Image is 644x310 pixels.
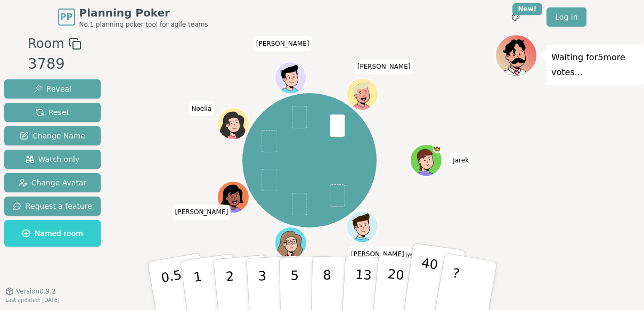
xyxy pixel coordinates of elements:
button: Named room [4,220,101,247]
span: Jarek is the host [433,145,441,153]
span: Click to change your name [450,153,471,168]
div: 3789 [28,53,81,75]
span: Watch only [26,154,80,165]
span: Room [28,34,64,53]
span: Request a feature [13,201,92,211]
a: Log in [547,7,586,27]
span: No.1 planning poker tool for agile teams [79,20,208,29]
span: Named room [22,228,83,239]
span: Version 0.9.2 [16,287,56,296]
span: Reset [36,107,69,118]
p: Waiting for 5 more votes... [551,50,639,80]
button: Change Name [4,126,101,145]
span: PP [60,11,72,23]
span: Planning Poker [79,5,208,20]
span: Click to change your name [189,101,214,116]
a: PPPlanning PokerNo.1 planning poker tool for agile teams [58,5,208,29]
button: Version0.9.2 [5,287,56,296]
button: Change Avatar [4,173,101,192]
div: New! [512,3,543,15]
span: Change Avatar [19,177,87,188]
button: Request a feature [4,197,101,216]
span: Change Name [20,130,85,141]
span: Last updated: [DATE] [5,297,60,303]
span: Click to change your name [254,36,312,51]
button: Watch only [4,150,101,169]
span: Reveal [34,84,71,94]
button: Click to change your avatar [347,211,377,241]
button: Reveal [4,79,101,99]
button: Reset [4,103,101,122]
span: Click to change your name [355,60,413,75]
button: New! [506,7,525,27]
span: Click to change your name [348,247,419,262]
span: Click to change your name [172,205,231,220]
span: (you) [404,252,417,257]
